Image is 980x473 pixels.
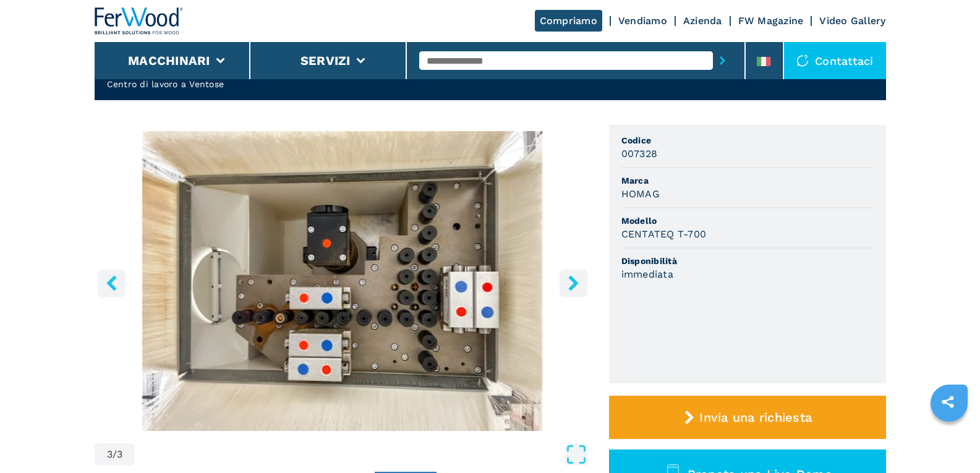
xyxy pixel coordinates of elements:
a: FW Magazine [738,15,804,27]
button: right-button [560,269,587,297]
h3: CENTATEQ T-700 [621,227,707,241]
button: submit-button [713,46,732,75]
span: Modello [621,215,874,227]
button: Open Fullscreen [138,443,587,466]
img: Ferwood [95,7,184,35]
button: left-button [98,269,126,297]
span: Marca [621,174,874,187]
span: Invia una richiesta [699,410,812,425]
h3: immediata [621,267,673,281]
a: Azienda [683,15,722,27]
button: Invia una richiesta [609,396,886,439]
span: 3 [107,450,113,459]
span: Codice [621,134,874,147]
h3: HOMAG [621,187,660,201]
a: Video Gallery [819,15,885,27]
a: sharethis [932,386,963,417]
button: Macchinari [128,53,210,68]
a: Vendiamo [618,15,667,27]
span: 3 [117,450,122,459]
h3: 007328 [621,147,658,161]
h2: Centro di lavoro a Ventose [107,78,320,90]
span: / [113,450,117,459]
img: Centro di lavoro a Ventose HOMAG CENTATEQ T-700 [95,131,590,431]
button: Servizi [300,53,351,68]
div: Go to Slide 3 [95,131,590,431]
div: Contattaci [784,42,886,79]
iframe: Chat [927,417,971,464]
img: Contattaci [796,54,809,67]
a: Compriamo [535,10,602,32]
span: Disponibilità [621,255,874,267]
